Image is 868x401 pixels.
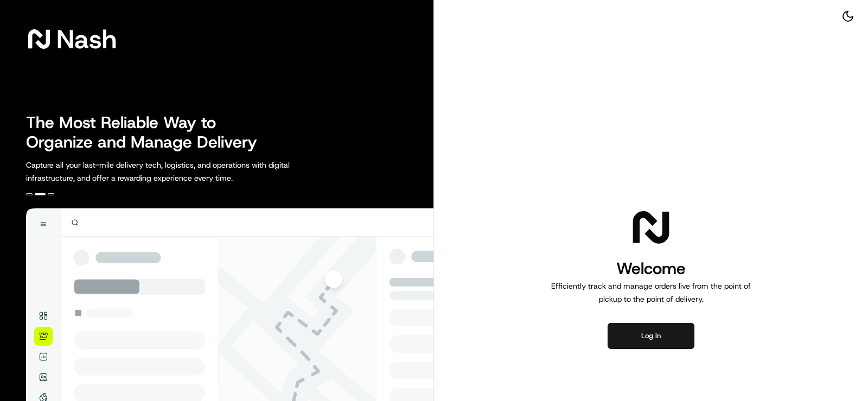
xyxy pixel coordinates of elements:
[56,28,117,50] span: Nash
[26,158,339,184] p: Capture all your last-mile delivery tech, logistics, and operations with digital infrastructure, ...
[547,279,755,305] p: Efficiently track and manage orders live from the point of pickup to the point of delivery.
[26,113,269,152] h2: The Most Reliable Way to Organize and Manage Delivery
[547,258,755,279] h1: Welcome
[608,323,694,349] button: Log in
